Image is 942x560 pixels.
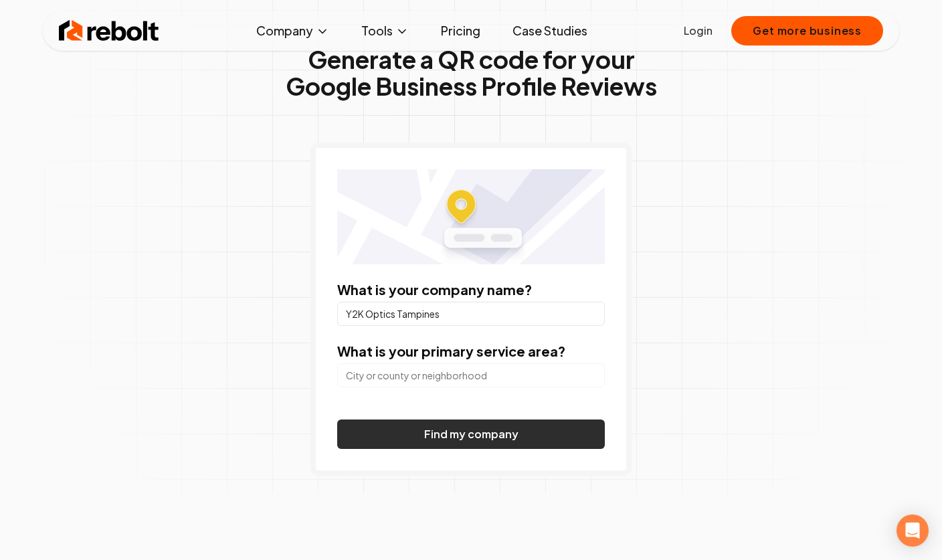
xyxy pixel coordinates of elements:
[337,302,605,326] input: Company Name
[351,17,419,44] button: Tools
[731,16,883,45] button: Get more business
[502,17,598,44] a: Case Studies
[246,17,340,44] button: Company
[59,17,159,44] img: Rebolt Logo
[337,419,605,449] button: Find my company
[337,363,605,387] input: City or county or neighborhood
[684,23,713,39] a: Login
[337,281,532,298] label: What is your company name?
[337,169,605,264] img: Location map
[286,46,657,100] h1: Generate a QR code for your Google Business Profile Reviews
[337,343,565,359] label: What is your primary service area?
[430,17,491,44] a: Pricing
[897,515,929,547] div: Open Intercom Messenger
